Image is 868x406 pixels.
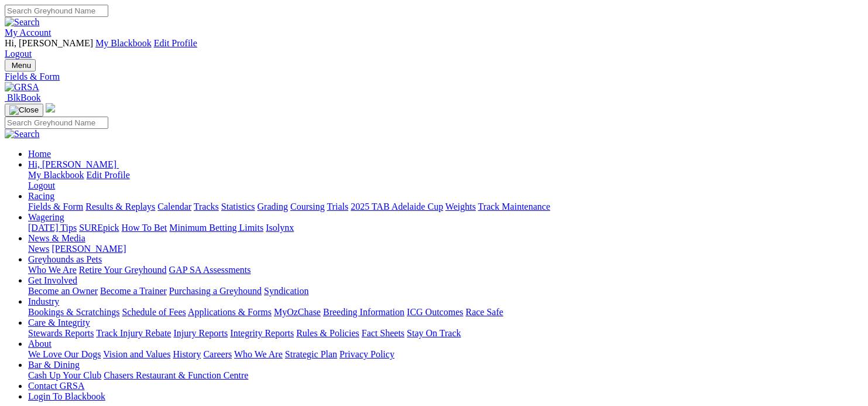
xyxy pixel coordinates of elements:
a: Applications & Forms [188,307,272,317]
a: Greyhounds as Pets [28,254,102,264]
a: [DATE] Tips [28,223,77,233]
img: Search [5,17,40,28]
a: Isolynx [266,223,294,233]
a: Tracks [194,202,219,211]
a: News [28,244,49,254]
a: Contact GRSA [28,381,84,391]
a: Get Involved [28,275,77,285]
a: Strategic Plan [285,349,337,359]
a: MyOzChase [274,307,321,317]
a: Race Safe [465,307,503,317]
img: logo-grsa-white.png [46,103,55,112]
a: Statistics [221,202,255,211]
div: News & Media [28,244,863,254]
a: Home [28,149,51,159]
a: Logout [28,180,55,190]
a: Who We Are [234,349,283,359]
a: Privacy Policy [339,349,394,359]
a: Login To Blackbook [28,391,105,401]
a: Fields & Form [5,71,863,82]
a: SUREpick [79,223,119,233]
a: Become a Trainer [100,286,167,296]
a: Track Injury Rebate [96,328,171,338]
a: Stay On Track [407,328,461,338]
a: Calendar [157,202,191,211]
a: Grading [258,202,288,211]
span: BlkBook [7,93,41,103]
a: How To Bet [122,223,167,233]
div: Get Involved [28,286,863,296]
button: Toggle navigation [5,59,36,71]
a: Fact Sheets [362,328,404,338]
a: Track Maintenance [478,202,550,211]
span: Hi, [PERSON_NAME] [28,159,116,169]
a: Edit Profile [87,170,130,180]
a: Logout [5,49,32,59]
input: Search [5,117,108,129]
a: Become an Owner [28,286,98,296]
input: Search [5,5,108,17]
a: Cash Up Your Club [28,370,101,380]
a: Stewards Reports [28,328,94,338]
a: Rules & Policies [296,328,359,338]
a: History [173,349,201,359]
a: Fields & Form [28,202,83,211]
a: Care & Integrity [28,318,90,327]
a: BlkBook [5,93,41,103]
a: GAP SA Assessments [169,265,251,275]
a: Wagering [28,212,64,222]
a: [PERSON_NAME] [52,244,126,254]
a: Careers [203,349,232,359]
img: Search [5,129,40,139]
div: Industry [28,307,863,318]
div: My Account [5,38,863,59]
a: Weights [445,202,476,211]
a: My Blackbook [95,38,152,48]
a: Industry [28,296,59,306]
a: Chasers Restaurant & Function Centre [104,370,248,380]
a: 2025 TAB Adelaide Cup [351,202,443,211]
div: Greyhounds as Pets [28,265,863,275]
a: Purchasing a Greyhound [169,286,262,296]
a: Edit Profile [154,38,197,48]
a: Injury Reports [173,328,228,338]
div: Wagering [28,223,863,233]
a: Who We Are [28,265,77,275]
a: My Account [5,28,52,37]
a: Results & Replays [85,202,155,211]
span: Hi, [PERSON_NAME] [5,38,93,48]
a: Retire Your Greyhound [79,265,167,275]
a: My Blackbook [28,170,84,180]
a: Breeding Information [323,307,404,317]
a: ICG Outcomes [407,307,463,317]
div: Hi, [PERSON_NAME] [28,170,863,191]
img: Close [9,105,39,115]
a: Bookings & Scratchings [28,307,119,317]
button: Toggle navigation [5,104,43,117]
a: We Love Our Dogs [28,349,101,359]
a: Bar & Dining [28,360,80,370]
a: About [28,339,52,349]
div: Racing [28,202,863,212]
div: About [28,349,863,360]
a: Racing [28,191,54,201]
a: Integrity Reports [230,328,294,338]
a: Minimum Betting Limits [169,223,263,233]
a: Vision and Values [103,349,170,359]
div: Care & Integrity [28,328,863,339]
a: Trials [327,202,348,211]
img: GRSA [5,82,39,93]
a: Coursing [290,202,325,211]
div: Bar & Dining [28,370,863,381]
a: Schedule of Fees [122,307,186,317]
a: Syndication [264,286,308,296]
a: Hi, [PERSON_NAME] [28,159,119,169]
a: News & Media [28,233,85,243]
span: Menu [12,61,31,70]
